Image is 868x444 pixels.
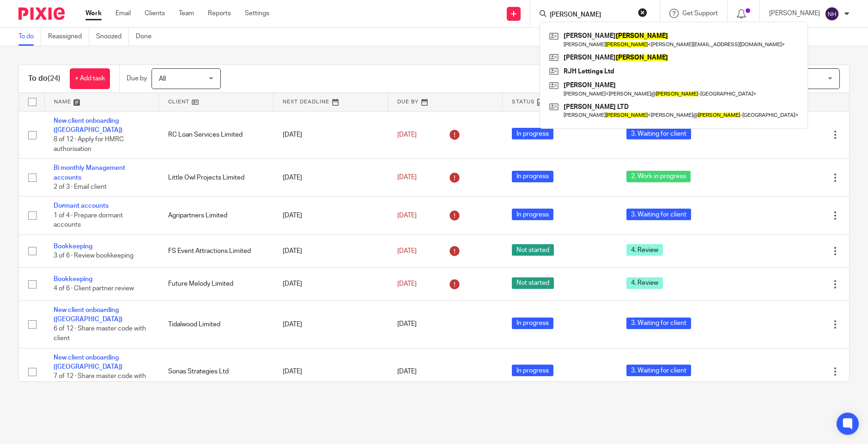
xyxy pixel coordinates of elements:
[159,197,273,234] td: Agripartners Limited
[54,212,123,228] span: 1 of 4 · Prepare dormant accounts
[512,171,553,182] span: In progress
[48,75,61,82] span: (24)
[115,9,131,18] a: Email
[825,6,839,21] img: svg%3E
[159,234,273,267] td: FS Event Attractions Limited
[159,268,273,300] td: Future Melody Limited
[54,184,107,190] span: 2 of 3 · Email client
[549,11,632,19] input: Search
[682,10,718,17] span: Get Support
[626,209,691,220] span: 3. Waiting for client
[54,354,122,370] a: New client onboarding ([GEOGRAPHIC_DATA])
[397,174,417,181] span: [DATE]
[96,28,129,46] a: Snoozed
[179,9,194,18] a: Team
[54,326,146,342] span: 6 of 12 · Share master code with client
[273,159,388,197] td: [DATE]
[638,8,647,17] button: Clear
[626,171,691,182] span: 2. Work in progress
[48,28,89,46] a: Reassigned
[28,74,61,84] h1: To do
[18,7,65,20] img: Pixie
[512,128,553,139] span: In progress
[54,252,134,259] span: 3 of 6 · Review bookkeeping
[136,28,158,46] a: Done
[18,28,41,46] a: To do
[626,277,663,289] span: 4. Review
[208,9,231,18] a: Reports
[54,243,92,250] a: Bookkeeping
[85,9,102,18] a: Work
[54,373,146,389] span: 7 of 12 · Share master code with client
[769,9,820,18] p: [PERSON_NAME]
[70,68,110,89] a: + Add task
[54,118,122,133] a: New client onboarding ([GEOGRAPHIC_DATA])
[512,318,553,329] span: In progress
[273,197,388,234] td: [DATE]
[245,9,269,18] a: Settings
[512,277,554,289] span: Not started
[397,212,417,219] span: [DATE]
[54,286,134,292] span: 4 of 6 · Client partner review
[54,203,109,209] a: Dormant accounts
[127,74,147,83] p: Due by
[397,248,417,254] span: [DATE]
[512,244,554,256] span: Not started
[626,365,691,376] span: 3. Waiting for client
[273,234,388,267] td: [DATE]
[54,136,124,152] span: 8 of 12 · Apply for HMRC authorisation
[159,300,273,348] td: Tidalwood Limited
[159,159,273,197] td: Little Owl Projects Limited
[626,244,663,256] span: 4. Review
[512,209,553,220] span: In progress
[273,111,388,159] td: [DATE]
[54,307,122,323] a: New client onboarding ([GEOGRAPHIC_DATA])
[273,348,388,396] td: [DATE]
[159,76,166,82] span: All
[512,365,553,376] span: In progress
[397,132,417,138] span: [DATE]
[397,368,417,375] span: [DATE]
[397,321,417,328] span: [DATE]
[145,9,165,18] a: Clients
[159,348,273,396] td: Sonas Strategies Ltd
[626,318,691,329] span: 3. Waiting for client
[54,165,125,180] a: Bi monthly Management accounts
[626,128,691,139] span: 3. Waiting for client
[273,268,388,300] td: [DATE]
[159,111,273,159] td: RC Loan Services Limited
[54,276,92,282] a: Bookkeeping
[397,281,417,287] span: [DATE]
[273,300,388,348] td: [DATE]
